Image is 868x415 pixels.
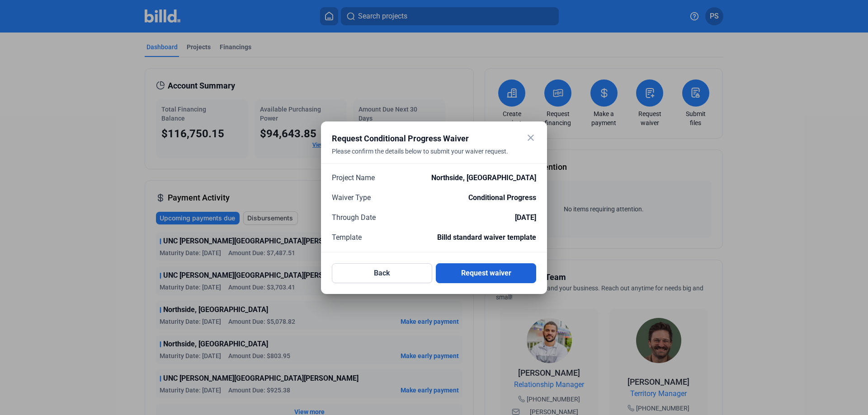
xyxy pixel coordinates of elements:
[332,147,514,167] div: Please confirm the details below to submit your waiver request.
[332,192,371,203] span: Waiver Type
[332,173,375,183] span: Project Name
[332,232,362,243] span: Template
[525,132,536,143] mat-icon: close
[332,212,376,223] span: Through Date
[332,263,432,283] button: Back
[332,132,514,145] div: Request Conditional Progress Waiver
[431,173,536,183] span: Northside, [GEOGRAPHIC_DATA]
[436,263,536,283] button: Request waiver
[515,212,536,223] span: [DATE]
[468,192,536,203] span: Conditional Progress
[437,232,536,243] span: Billd standard waiver template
